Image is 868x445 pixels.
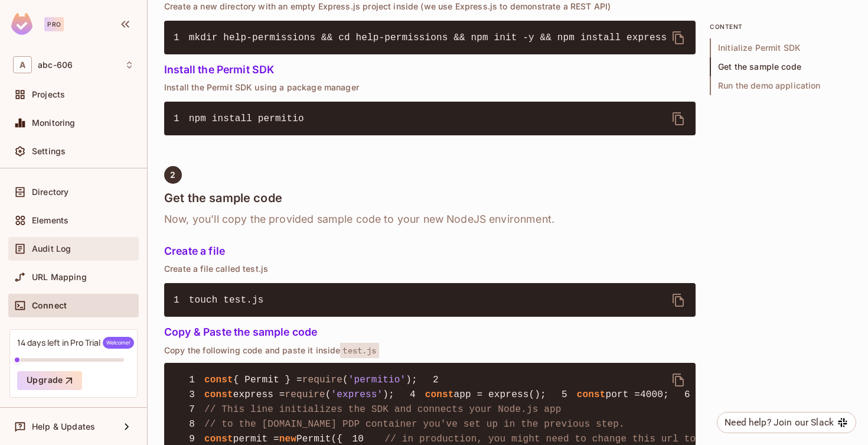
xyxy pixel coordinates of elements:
[710,22,851,31] p: content
[710,57,851,76] span: Get the sample code
[32,216,68,225] span: Elements
[164,2,696,11] p: Create a new directory with an empty Express.js project inside (we use Express.js to demonstrate ...
[204,389,233,400] span: const
[174,31,189,45] span: 1
[164,326,696,338] h5: Copy & Paste the sample code
[296,434,342,444] span: Permit({
[44,17,64,31] div: Pro
[164,191,696,205] h4: Get the sample code
[302,375,342,385] span: require
[174,373,204,387] span: 1
[11,13,32,35] img: SReyMgAAAABJRU5ErkJggg==
[164,83,696,92] p: Install the Permit SDK using a package manager
[394,388,425,402] span: 4
[383,389,394,400] span: );
[664,366,693,394] button: delete
[204,419,625,430] span: // to the [DOMAIN_NAME] PDP container you've set up in the previous step.
[164,264,696,274] p: Create a file called test.js
[233,389,285,400] span: express =
[710,38,851,57] span: Initialize Permit SDK
[32,90,65,99] span: Projects
[204,404,562,415] span: // This line initializes the SDK and connects your Node.js app
[417,373,448,387] span: 2
[189,113,304,124] span: npm install permitio
[17,337,134,349] div: 14 days left in Pro Trial
[406,375,417,385] span: );
[189,295,264,306] span: touch test.js
[204,375,233,385] span: const
[38,60,73,70] span: Workspace: abc-606
[640,389,663,400] span: 4000
[340,343,378,358] span: test.js
[348,375,406,385] span: 'permitio'
[164,212,696,226] h6: Now, you’ll copy the provided sample code to your new NodeJS environment.
[174,112,189,126] span: 1
[664,286,693,314] button: delete
[32,147,66,156] span: Settings
[325,389,331,400] span: (
[13,56,32,73] span: A
[164,64,696,76] h5: Install the Permit SDK
[425,389,454,400] span: const
[233,375,302,385] span: { Permit } =
[577,389,606,400] span: const
[342,375,348,385] span: (
[279,434,296,444] span: new
[17,371,82,390] button: Upgrade
[32,272,87,282] span: URL Mapping
[103,337,134,349] span: Welcome!
[174,417,204,431] span: 8
[546,388,577,402] span: 5
[164,345,696,356] p: Copy the following code and paste it inside
[710,76,851,95] span: Run the demo application
[32,301,67,310] span: Connect
[174,293,189,307] span: 1
[285,389,325,400] span: require
[605,389,640,400] span: port =
[32,187,68,197] span: Directory
[164,245,696,257] h5: Create a file
[664,24,693,52] button: delete
[664,105,693,133] button: delete
[32,118,76,128] span: Monitoring
[725,415,834,430] div: Need help? Join our Slack
[32,244,71,254] span: Audit Log
[204,434,233,444] span: const
[454,389,546,400] span: app = express();
[32,422,95,431] span: Help & Updates
[233,434,279,444] span: permit =
[170,170,175,180] span: 2
[174,388,204,402] span: 3
[385,434,811,444] span: // in production, you might need to change this url to fit your deployment
[331,389,383,400] span: 'express'
[189,33,667,43] span: mkdir help-permissions && cd help-permissions && npm init -y && npm install express
[174,402,204,417] span: 7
